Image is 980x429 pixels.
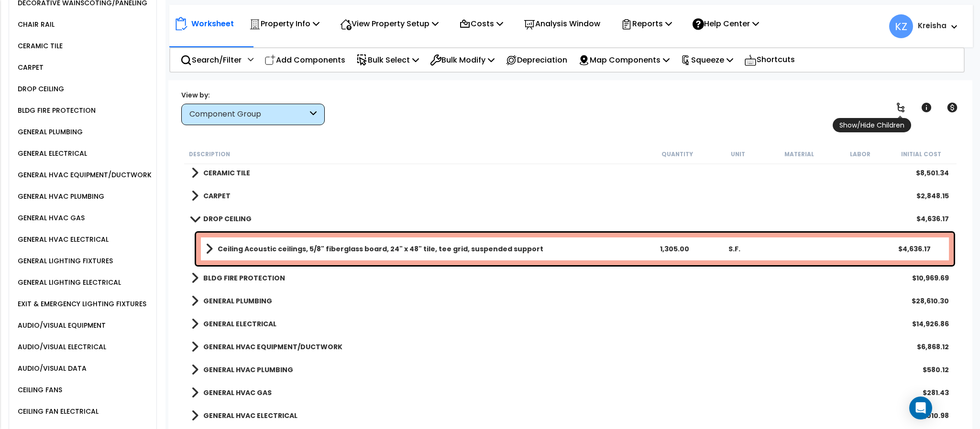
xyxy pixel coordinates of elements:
div: CEILING FANS [15,384,62,396]
div: CHAIR RAIL [15,19,55,30]
div: GENERAL PLUMBING [15,126,83,138]
span: Show/Hide Children [833,118,911,132]
div: AUDIO/VISUAL DATA [15,363,87,374]
p: Worksheet [191,17,234,30]
div: CEILING FAN ELECTRICAL [15,406,99,417]
div: GENERAL ELECTRICAL [15,148,87,159]
div: View by: [181,90,325,100]
div: CARPET [15,62,44,73]
div: $8,501.34 [916,168,949,178]
div: $6,868.12 [917,342,949,352]
p: View Property Setup [340,17,439,30]
a: Assembly Title [206,242,644,256]
div: $10,969.69 [913,273,949,283]
p: Bulk Select [356,54,419,66]
div: GENERAL HVAC PLUMBING [15,191,104,202]
div: $14,926.86 [913,319,949,329]
p: Map Components [578,54,670,66]
small: Description [189,150,230,158]
small: Quantity [661,150,693,158]
div: S.F. [705,244,764,254]
p: Help Center [693,17,759,30]
div: AUDIO/VISUAL ELECTRICAL [15,341,106,353]
b: Ceiling Acoustic ceilings, 5/8" fiberglass board, 24" x 48" tile, tee grid, suspended support [218,244,543,254]
span: KZ [889,14,913,38]
div: GENERAL LIGHTING ELECTRICAL [15,277,121,288]
div: 1,305.00 [645,244,705,254]
p: Squeeze [681,54,733,66]
p: Bulk Modify [430,54,495,66]
div: GENERAL HVAC ELECTRICAL [15,234,109,245]
div: Depreciation [500,49,573,71]
b: GENERAL HVAC ELECTRICAL [203,411,297,420]
div: AUDIO/VISUAL EQUIPMENT [15,320,106,331]
div: $2,848.15 [917,191,949,201]
p: Costs [459,17,503,30]
div: BLDG FIRE PROTECTION [15,105,96,116]
b: GENERAL HVAC PLUMBING [203,365,293,375]
div: DROP CEILING [15,83,64,95]
p: Add Components [264,54,345,66]
p: Property Info [249,17,319,30]
div: GENERAL HVAC EQUIPMENT/DUCTWORK [15,169,152,181]
div: $28,610.30 [912,296,949,306]
div: $281.43 [923,388,949,397]
div: EXIT & EMERGENCY LIGHTING FIXTURES [15,298,146,310]
div: Shortcuts [739,48,800,72]
b: GENERAL HVAC EQUIPMENT/DUCTWORK [203,342,342,352]
small: Unit [731,150,745,158]
div: $1,010.98 [918,411,949,420]
small: Material [784,150,814,158]
p: Shortcuts [744,53,795,67]
p: Reports [621,17,672,30]
p: Search/Filter [180,54,242,66]
b: GENERAL ELECTRICAL [203,319,276,329]
div: GENERAL HVAC GAS [15,212,85,224]
b: GENERAL HVAC GAS [203,388,272,397]
b: BLDG FIRE PROTECTION [203,273,285,283]
b: CARPET [203,191,231,201]
small: Initial Cost [901,150,941,158]
b: CERAMIC TILE [203,168,250,178]
div: $4,636.17 [885,244,945,254]
b: Kreisha [918,21,947,31]
b: GENERAL PLUMBING [203,296,272,306]
div: Component Group [189,109,308,120]
p: Analysis Window [524,17,600,30]
div: Open Intercom Messenger [909,397,932,419]
small: Labor [850,150,870,158]
b: DROP CEILING [203,214,252,224]
div: GENERAL LIGHTING FIXTURES [15,255,113,267]
div: Add Components [259,49,351,71]
div: CERAMIC TILE [15,40,63,52]
div: $4,636.17 [917,214,949,224]
div: $580.12 [923,365,949,375]
p: Depreciation [506,54,567,66]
